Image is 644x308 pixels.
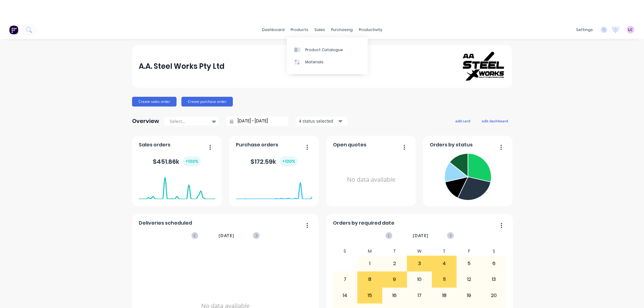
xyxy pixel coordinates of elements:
div: 3 [407,256,432,271]
span: LC [628,27,633,33]
div: products [288,25,311,34]
div: 8 [358,272,382,287]
div: $ 172.59k [250,156,298,166]
button: Create purchase order [181,97,233,107]
div: 11 [432,272,457,287]
div: settings [573,25,596,34]
div: 6 [482,256,506,271]
span: Orders by required date [333,219,394,227]
div: + 100 % [280,156,298,166]
div: productivity [356,25,385,34]
div: S [481,247,506,256]
button: add card [451,117,474,125]
div: purchasing [328,25,356,34]
div: 14 [333,288,357,303]
span: Sales orders [139,141,170,149]
div: 7 [333,272,357,287]
div: 19 [457,288,481,303]
div: W [407,247,432,256]
div: Overview [132,115,159,127]
div: + 100 % [183,156,201,166]
div: Materials [305,59,324,65]
div: T [432,247,457,256]
div: 2 [383,256,407,271]
iframe: Intercom live chat [623,287,638,302]
div: 10 [407,272,432,287]
img: A.A. Steel Works Pty Ltd [463,52,505,81]
span: [DATE] [413,232,429,239]
span: Open quotes [333,141,366,149]
div: A.A. Steel Works Pty Ltd [139,60,225,72]
button: 4 status selected [296,117,347,126]
div: 9 [383,272,407,287]
div: T [382,247,407,256]
div: 13 [482,272,506,287]
div: M [357,247,382,256]
a: Product Catalogue [287,44,368,56]
div: 1 [358,256,382,271]
div: 5 [457,256,481,271]
span: Purchase orders [236,141,278,149]
button: edit dashboard [478,117,512,125]
div: 18 [432,288,457,303]
div: 20 [482,288,506,303]
a: dashboard [259,25,288,34]
div: 16 [383,288,407,303]
img: Factory [9,25,18,34]
a: Materials [287,56,368,68]
div: 17 [407,288,432,303]
div: $ 451.86k [153,156,201,166]
button: Create sales order [132,97,177,107]
span: [DATE] [219,232,234,239]
div: 4 [432,256,457,271]
div: 15 [358,288,382,303]
div: S [333,247,358,256]
span: Orders by status [430,141,473,149]
div: F [457,247,481,256]
div: No data available [333,151,409,208]
div: sales [311,25,328,34]
div: Product Catalogue [305,47,343,53]
div: 12 [457,272,481,287]
div: 4 status selected [299,118,337,124]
